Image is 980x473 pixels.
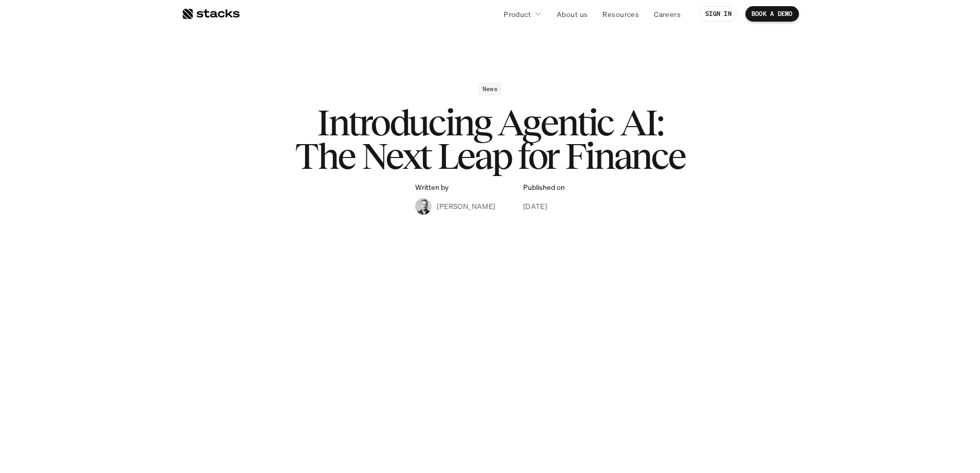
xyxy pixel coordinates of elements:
p: Careers [654,9,681,20]
p: [PERSON_NAME] [437,201,495,212]
a: Careers [648,5,687,23]
h2: News [483,85,497,93]
img: Albert [415,198,432,215]
p: [DATE] [523,201,547,212]
p: Published on [523,183,565,192]
p: About us [557,9,587,20]
p: Product [504,9,531,20]
p: Written by [415,183,449,192]
a: SIGN IN [699,6,738,22]
a: About us [550,5,594,23]
p: BOOK A DEMO [752,10,793,17]
p: SIGN IN [705,10,732,17]
p: Resources [602,9,639,20]
h1: Introducing Agentic AI: The Next Leap for Finance [284,106,696,173]
a: Resources [596,5,645,23]
a: BOOK A DEMO [745,6,799,22]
